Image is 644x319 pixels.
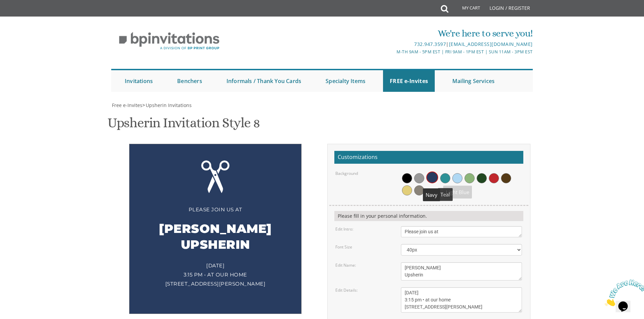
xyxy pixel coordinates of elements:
a: Upsherin Invitations [145,102,192,108]
div: Please join us at [143,205,288,214]
a: [EMAIL_ADDRESS][DOMAIN_NAME] [449,41,533,47]
img: Chat attention grabber [3,3,45,29]
textarea: [PERSON_NAME]'s Upsherin [401,262,522,281]
a: 732.947.3597 [414,41,446,47]
label: Background [335,170,358,176]
a: FREE e-Invites [383,70,435,92]
label: Font Size [335,244,352,250]
div: Please fill in your personal information. [334,211,523,221]
a: My Cart [448,1,485,18]
a: Invitations [118,70,160,92]
div: [DATE] 3:15 pm • at our home [STREET_ADDRESS][PERSON_NAME] [143,261,288,288]
span: Free e-Invites [112,102,142,108]
a: Specialty Items [319,70,372,92]
h1: Upsherin Invitation Style 8 [108,115,260,135]
div: [PERSON_NAME] Upsherin [143,214,288,261]
div: M-Th 9am - 5pm EST | Fri 9am - 1pm EST | Sun 11am - 3pm EST [252,48,533,55]
a: Informals / Thank You Cards [220,70,308,92]
label: Edit Intro: [335,226,353,232]
textarea: Please join us at [401,226,522,237]
label: Edit Details: [335,287,358,293]
div: | [252,40,533,48]
span: Upsherin Invitations [146,102,192,108]
img: BP Invitation Loft [111,27,227,55]
textarea: [DATE] 1:00 pm • at our home [STREET_ADDRESS] • [GEOGRAPHIC_DATA], [US_STATE] [401,287,522,313]
h2: Customizations [334,151,523,164]
a: Free e-Invites [111,102,142,108]
a: Benchers [170,70,209,92]
div: We're here to serve you! [252,27,533,40]
label: Edit Name: [335,262,356,268]
a: Mailing Services [446,70,501,92]
iframe: chat widget [602,277,644,309]
span: > [142,102,192,108]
